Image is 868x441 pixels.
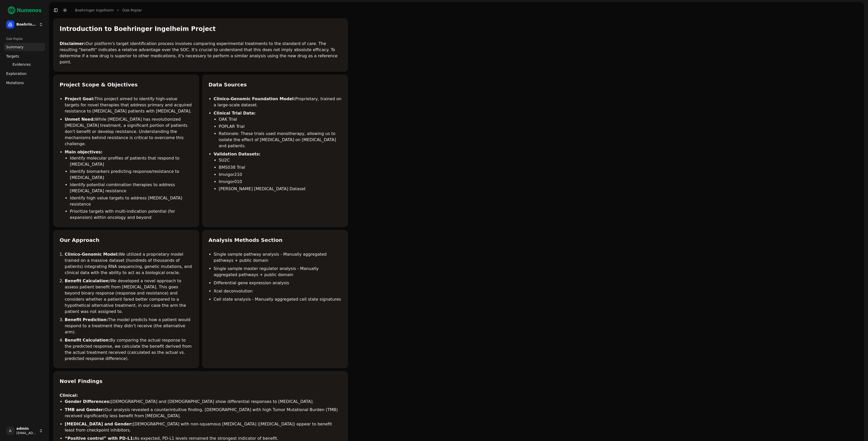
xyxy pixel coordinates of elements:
span: Mutations [6,80,24,85]
li: Xcel deconvolution [214,288,342,294]
li: BMS038 Trial [219,164,342,171]
button: Boehringer Ingelheim [4,18,45,31]
li: Identify potential combination therapies to address [MEDICAL_DATA] resistance [70,182,193,194]
li: SU2C [219,157,342,163]
div: Data Sources [208,81,342,88]
strong: Clinical: [60,393,78,398]
div: Our Approach [60,236,193,244]
li: We developed a novel approach to assess patient benefit from [MEDICAL_DATA]. This goes beyond bin... [65,278,193,315]
strong: Main objectives: [65,150,103,154]
strong: Gender Differences: [65,399,111,404]
button: Aadmin[EMAIL_ADDRESS] [4,425,45,437]
li: [PERSON_NAME] [MEDICAL_DATA] Dataset [219,186,342,192]
strong: Clinico-Genomic Foundation Model: [214,96,295,101]
div: Project Scope & Objectives [60,81,193,88]
span: admin [16,426,37,431]
strong: TMB and Gender: [65,407,105,412]
span: Evidences [13,62,31,67]
strong: Unmet Need: [65,117,95,122]
strong: Clinico-Genomic Model: [65,252,119,257]
strong: [MEDICAL_DATA] and Gender: [65,422,133,426]
span: [EMAIL_ADDRESS] [16,431,37,435]
div: Oak-Poplar [4,35,45,43]
li: Rationale: These trials used monotherapy, allowing us to isolate the effect of [MEDICAL_DATA] on ... [219,131,342,149]
a: Summary [4,43,45,51]
strong: Benefit Calculation: [65,278,110,283]
li: Our analysis revealed a counterintuitive finding. [DEMOGRAPHIC_DATA] with high Tumor Mutational B... [65,407,342,419]
strong: Benefit Prediction: [65,317,108,322]
li: [DEMOGRAPHIC_DATA] with non-squamous [MEDICAL_DATA] ([MEDICAL_DATA]) appear to benefit least from... [65,421,342,433]
li: Proprietary, trained on a large-scale dataset. [214,96,342,108]
strong: Benefit Calculation: [65,338,110,343]
div: Novel Findings [60,378,342,385]
li: Cell state analysis - Manually aggregated cell state signatures [214,296,342,302]
li: Imvigor210 [219,172,342,178]
li: By comparing the actual response to the predicted response, we calculate the benefit derived from... [65,337,193,362]
li: We utilized a proprietary model trained on a massive dataset (hundreds of thousands of patients) ... [65,251,193,276]
li: [DEMOGRAPHIC_DATA] and [DEMOGRAPHIC_DATA] show differential responses to [MEDICAL_DATA]. [65,399,342,405]
strong: Project Goal: [65,96,94,101]
li: While [MEDICAL_DATA] has revolutionized [MEDICAL_DATA] treatment, a significant portion of patien... [65,116,193,147]
span: A [6,427,14,435]
li: Single sample master regulator analysis - Manually aggregated pathways + public domain [214,266,342,278]
span: Targets [6,54,19,59]
a: Boehringer Ingelheim [75,8,114,13]
p: Our platform's target identification process involves comparing experimental treatments to the st... [60,41,342,65]
li: Imvigor010 [219,179,342,185]
a: Targets [4,52,45,60]
span: Exploration [6,71,27,76]
li: The model predicts how a patient would respond to a treatment they didn’t receive (the alternativ... [65,317,193,335]
li: Prioritize targets with multi-indication potential (for expansion) within oncology and beyond [70,208,193,221]
li: Differential gene expression analysis [214,280,342,286]
strong: Validation Datasets: [214,152,260,156]
strong: “Positive control” with PD-L1: [65,436,135,441]
li: OAK Trial [219,116,342,122]
a: Evidences [10,61,39,68]
li: Single sample pathway analysis - Manually aggregated pathways + public domain [214,251,342,264]
strong: Disclaimer: [60,41,85,46]
strong: Clinical Trial Data: [214,111,256,116]
img: Numenos [4,4,45,16]
div: Introduction to Boehringer Ingelheim Project [60,25,342,33]
span: Boehringer Ingelheim [16,22,37,27]
div: Analysis Methods Section [208,236,342,244]
a: Oak-Poplar [122,8,142,13]
li: POPLAR Trial [219,123,342,130]
li: Identify biomarkers predicting response/resistance to [MEDICAL_DATA] [70,168,193,181]
li: Identify high value targets to address [MEDICAL_DATA] resistance [70,195,193,207]
a: Mutations [4,79,45,87]
li: This project aimed to identify high-value targets for novel therapies that address primary and ac... [65,96,193,114]
a: Exploration [4,70,45,78]
li: Identify molecular profiles of patients that respond to [MEDICAL_DATA] [70,155,193,167]
nav: breadcrumb [75,8,142,13]
span: Summary [6,44,24,50]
